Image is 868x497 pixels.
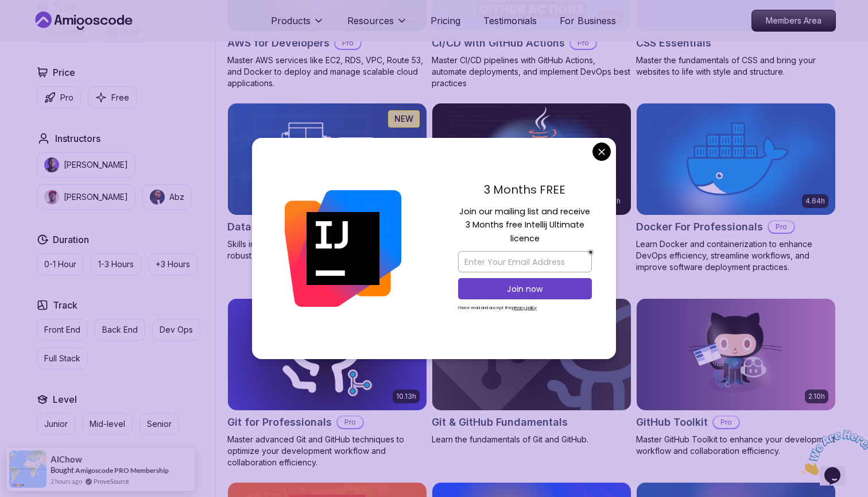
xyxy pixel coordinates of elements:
p: Master GitHub Toolkit to enhance your development workflow and collaboration efficiency. [636,434,836,457]
h2: Price [53,66,75,79]
p: Pro [769,221,794,233]
img: Docker For Professionals card [637,103,835,215]
a: Docker for Java Developers card1.45hDocker for Java DevelopersProMaster Docker to containerize an... [432,103,631,284]
button: 1-3 Hours [91,253,141,275]
p: Pro [60,92,73,103]
img: Git for Professionals card [228,299,427,410]
h2: Docker For Professionals [636,219,763,235]
button: Products [271,14,324,37]
a: Members Area [751,10,836,32]
img: instructor img [44,157,59,172]
p: [PERSON_NAME] [64,191,128,203]
p: Junior [44,418,68,430]
img: instructor img [44,190,59,205]
iframe: chat widget [797,425,868,480]
h2: Level [53,392,77,406]
a: ProveSource [94,476,129,486]
h2: Track [53,298,77,312]
h2: Database Design & Implementation [227,219,395,235]
img: provesource social proof notification image [9,450,46,488]
p: Products [271,14,311,28]
h2: AWS for Developers [227,35,330,51]
span: 2 hours ago [51,476,82,486]
a: Docker For Professionals card4.64hDocker For ProfessionalsProLearn Docker and containerization to... [636,103,836,273]
button: Dev Ops [152,319,200,341]
img: instructor img [150,190,165,205]
p: Abz [169,191,184,203]
p: Full Stack [44,353,80,364]
button: Back End [95,319,145,341]
span: AlChow [51,454,82,464]
button: Front End [37,319,88,341]
p: NEW [394,113,413,125]
p: Master the fundamentals of CSS and bring your websites to life with style and structure. [636,55,836,78]
p: 4.64h [805,197,825,206]
button: Senior [139,413,179,435]
button: Mid-level [82,413,133,435]
p: Master CI/CD pipelines with GitHub Actions, automate deployments, and implement DevOps best pract... [432,55,631,89]
button: Free [88,86,137,109]
a: For Business [560,14,616,28]
p: Front End [44,324,80,336]
p: Pro [335,37,361,49]
p: 10.13h [396,392,416,401]
button: instructor imgAbz [142,184,192,210]
button: instructor img[PERSON_NAME] [37,184,135,210]
p: Pro [714,417,739,428]
h2: Duration [53,233,89,246]
h2: Instructors [55,132,100,145]
h2: Git & GitHub Fundamentals [432,414,568,430]
span: Bought [51,465,74,475]
p: Pro [338,417,363,428]
p: Members Area [752,10,835,31]
img: Chat attention grabber [5,5,76,50]
p: Master AWS services like EC2, RDS, VPC, Route 53, and Docker to deploy and manage scalable cloud ... [227,55,427,89]
p: Skills in database design and SQL for efficient, robust backend development [227,238,427,261]
h2: CI/CD with GitHub Actions [432,35,565,51]
button: Junior [37,413,75,435]
button: 0-1 Hour [37,253,84,275]
h2: GitHub Toolkit [636,414,708,430]
p: 0-1 Hour [44,259,76,270]
p: Back End [102,324,138,336]
h2: Git for Professionals [227,414,332,430]
p: 2.10h [808,392,825,401]
img: Database Design & Implementation card [228,103,427,215]
p: Free [111,92,129,103]
a: Git for Professionals card10.13hGit for ProfessionalsProMaster advanced Git and GitHub techniques... [227,298,427,468]
p: +3 Hours [156,259,190,270]
a: Pricing [431,14,460,28]
a: Testimonials [483,14,537,28]
p: Pro [571,37,596,49]
p: [PERSON_NAME] [64,159,128,171]
button: instructor img[PERSON_NAME] [37,152,135,178]
button: Full Stack [37,348,88,369]
p: Mid-level [90,418,125,430]
a: Git & GitHub Fundamentals cardGit & GitHub FundamentalsLearn the fundamentals of Git and GitHub. [432,298,631,445]
p: Learn Docker and containerization to enhance DevOps efficiency, streamline workflows, and improve... [636,238,836,273]
a: Database Design & Implementation card1.70hNEWDatabase Design & ImplementationProSkills in databas... [227,103,427,261]
img: GitHub Toolkit card [637,299,835,410]
p: Master advanced Git and GitHub techniques to optimize your development workflow and collaboration... [227,434,427,468]
p: Resources [347,14,394,28]
p: Senior [147,418,172,430]
a: GitHub Toolkit card2.10hGitHub ToolkitProMaster GitHub Toolkit to enhance your development workfl... [636,298,836,457]
p: Dev Ops [160,324,193,336]
a: Amigoscode PRO Membership [75,466,169,475]
button: Pro [37,86,81,109]
p: Learn the fundamentals of Git and GitHub. [432,434,631,445]
button: Resources [347,14,408,37]
p: 1-3 Hours [98,259,134,270]
button: +3 Hours [148,253,197,275]
h2: CSS Essentials [636,35,711,51]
